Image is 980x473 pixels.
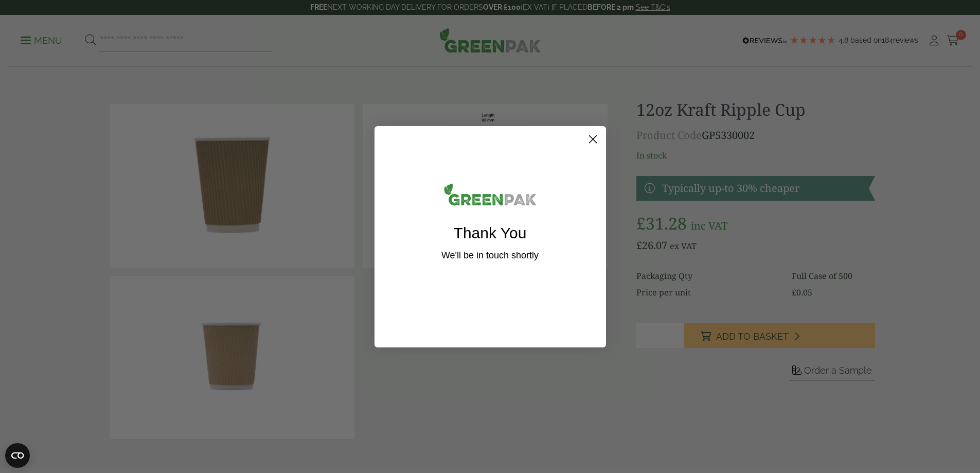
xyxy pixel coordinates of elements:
img: greenpak_logo [388,179,593,214]
button: Open CMP widget [5,443,30,468]
button: Close dialog [584,130,602,148]
span: Thank You [454,224,527,241]
span: U [394,271,406,299]
span: se this code to get 15% off! [406,275,586,298]
span: We'll be in touch shortly [441,250,539,260]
